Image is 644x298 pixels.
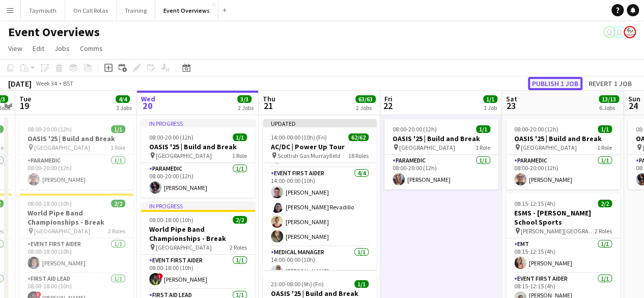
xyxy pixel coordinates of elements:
[232,152,247,159] span: 1 Role
[595,227,612,235] span: 2 Roles
[65,1,117,20] button: On Call Rotas
[141,94,155,103] span: Wed
[19,119,133,189] app-job-card: 08:00-20:00 (12h)1/1OASIS '25 | Build and Break [GEOGRAPHIC_DATA]1 RoleParamedic1/108:00-20:00 (1...
[141,225,255,243] h3: World Pipe Band Championships - Break
[27,200,72,207] span: 08:00-18:00 (10h)
[155,1,218,20] button: Event Overviews
[141,255,255,289] app-card-role: Event First Aider1/108:00-18:00 (10h)![PERSON_NAME]
[233,133,247,141] span: 1/1
[598,125,612,133] span: 1/1
[8,24,100,40] h1: Event Overviews
[505,100,517,112] span: 23
[111,125,125,133] span: 1/1
[597,144,612,151] span: 1 Role
[599,104,619,112] div: 6 Jobs
[521,144,577,151] span: [GEOGRAPHIC_DATA]
[613,26,626,38] app-user-avatar: Operations Team
[54,44,70,53] span: Jobs
[34,227,90,235] span: [GEOGRAPHIC_DATA]
[399,144,455,151] span: [GEOGRAPHIC_DATA]
[63,79,73,87] div: BST
[263,247,377,281] app-card-role: Medical Manager1/114:00-00:00 (10h)[PERSON_NAME]
[27,125,72,133] span: 08:00-20:00 (12h)
[8,44,22,53] span: View
[117,1,155,20] button: Training
[384,119,498,189] app-job-card: 08:00-20:00 (12h)1/1OASIS '25 | Build and Break [GEOGRAPHIC_DATA]1 RoleParamedic1/108:00-20:00 (1...
[603,26,615,38] app-user-avatar: Jackie Tolland
[348,152,369,159] span: 18 Roles
[149,133,193,141] span: 08:00-20:00 (12h)
[33,44,44,53] span: Edit
[238,104,254,112] div: 2 Jobs
[111,200,125,207] span: 2/2
[263,119,377,127] div: Updated
[384,94,393,103] span: Fri
[271,133,327,141] span: 14:00-00:00 (10h) (Fri)
[233,216,247,224] span: 2/2
[19,94,31,103] span: Tue
[80,44,103,53] span: Comms
[514,125,558,133] span: 08:00-20:00 (12h)
[263,119,377,270] app-job-card: Updated14:00-00:00 (10h) (Fri)62/62AC/DC | Power Up Tour Scottish Gas Murrayfield18 Roles[PERSON_...
[141,163,255,198] app-card-role: Paramedic1/108:00-20:00 (12h)[PERSON_NAME]
[584,77,636,90] button: Revert 1 job
[237,95,251,103] span: 3/3
[230,243,247,251] span: 2 Roles
[157,273,163,279] span: !
[19,238,133,273] app-card-role: Event First Aider1/108:00-18:00 (10h)[PERSON_NAME]
[476,125,490,133] span: 1/1
[19,134,133,143] h3: OASIS '25 | Build and Break
[354,280,369,288] span: 1/1
[484,104,497,112] div: 1 Job
[156,243,212,251] span: [GEOGRAPHIC_DATA]
[624,26,636,38] app-user-avatar: Operations Manager
[76,42,107,55] a: Comms
[483,95,497,103] span: 1/1
[506,94,517,103] span: Sat
[110,144,125,151] span: 1 Role
[384,155,498,189] app-card-role: Paramedic1/108:00-20:00 (12h)[PERSON_NAME]
[141,202,255,210] div: In progress
[514,200,555,207] span: 08:15-12:15 (4h)
[355,95,376,103] span: 63/63
[277,152,341,159] span: Scottish Gas Murrayfield
[506,208,620,227] h3: ESMS - [PERSON_NAME] School Sports
[141,142,255,151] h3: OASIS '25 | Build and Break
[263,168,377,247] app-card-role: Event First Aider4/414:00-00:00 (10h)[PERSON_NAME][PERSON_NAME] Revadillo[PERSON_NAME][PERSON_NAME]
[393,125,437,133] span: 08:00-20:00 (12h)
[626,100,640,112] span: 24
[263,94,275,103] span: Thu
[34,144,90,151] span: [GEOGRAPHIC_DATA]
[19,155,133,189] app-card-role: Paramedic1/108:00-20:00 (12h)[PERSON_NAME]
[141,119,255,127] div: In progress
[21,1,65,20] button: Taymouth
[50,42,74,55] a: Jobs
[598,200,612,207] span: 2/2
[506,238,620,273] app-card-role: EMT1/108:15-12:15 (4h)[PERSON_NAME]
[348,133,369,141] span: 62/62
[356,104,375,112] div: 2 Jobs
[116,95,130,103] span: 4/4
[475,144,490,151] span: 1 Role
[521,227,595,235] span: [PERSON_NAME][GEOGRAPHIC_DATA]
[29,42,48,55] a: Edit
[18,100,31,112] span: 19
[4,42,26,55] a: View
[506,119,620,189] app-job-card: 08:00-20:00 (12h)1/1OASIS '25 | Build and Break [GEOGRAPHIC_DATA]1 RoleParamedic1/108:00-20:00 (1...
[599,95,619,103] span: 13/13
[506,155,620,189] app-card-role: Paramedic1/108:00-20:00 (12h)[PERSON_NAME]
[271,280,324,288] span: 23:00-08:00 (9h) (Fri)
[8,78,32,89] div: [DATE]
[34,79,59,87] span: Week 34
[628,94,640,103] span: Sun
[528,77,582,90] button: Publish 1 job
[383,100,393,112] span: 22
[263,142,377,151] h3: AC/DC | Power Up Tour
[141,119,255,198] app-job-card: In progress08:00-20:00 (12h)1/1OASIS '25 | Build and Break [GEOGRAPHIC_DATA]1 RoleParamedic1/108:...
[156,152,212,159] span: [GEOGRAPHIC_DATA]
